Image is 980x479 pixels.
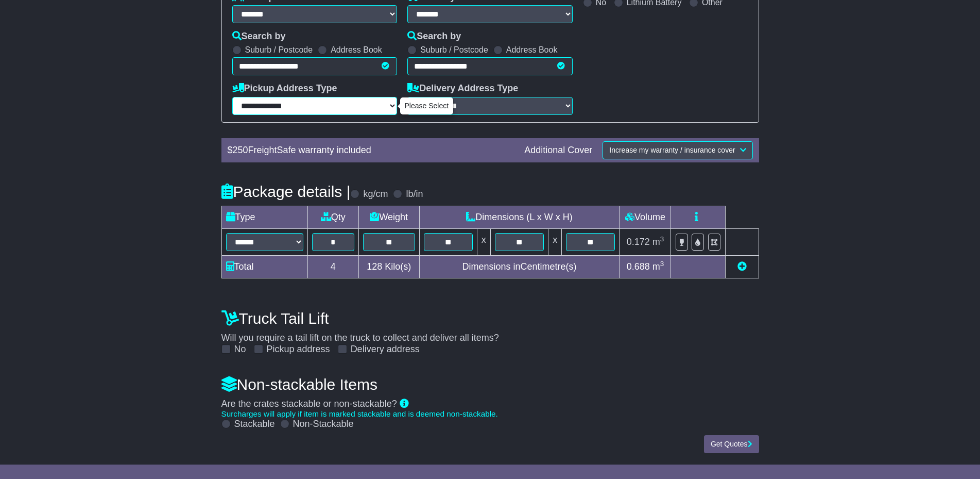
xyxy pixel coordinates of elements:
[407,83,518,94] label: Delivery Address Type
[221,183,351,200] h4: Package details |
[660,260,664,268] sup: 3
[358,206,419,228] td: Weight
[221,409,759,419] div: Surcharges will apply if item is marked stackable and is deemed non-stackable.
[221,206,307,228] td: Type
[221,255,307,278] td: Total
[232,31,286,42] label: Search by
[232,83,337,94] label: Pickup Address Type
[704,435,759,453] button: Get Quotes
[652,237,664,247] span: m
[627,237,650,247] span: 0.172
[406,189,423,200] label: lb/in
[307,255,358,278] td: 4
[548,228,562,255] td: x
[233,145,248,155] span: 250
[737,261,747,272] a: Add new item
[245,45,313,55] label: Suburb / Postcode
[620,206,671,228] td: Volume
[221,399,397,409] span: Are the crates stackable or non-stackable?
[603,141,752,159] button: Increase my warranty / insurance cover
[401,98,453,114] div: Please Select
[267,344,330,355] label: Pickup address
[419,206,620,228] td: Dimensions (L x W x H)
[331,45,382,55] label: Address Book
[419,255,620,278] td: Dimensions in Centimetre(s)
[307,206,358,228] td: Qty
[234,344,246,355] label: No
[609,146,735,154] span: Increase my warranty / insurance cover
[222,145,520,156] div: $ FreightSafe warranty included
[351,344,420,355] label: Delivery address
[293,419,354,430] label: Non-Stackable
[221,310,759,327] h4: Truck Tail Lift
[363,189,388,200] label: kg/cm
[358,255,419,278] td: Kilo(s)
[216,305,764,355] div: Will you require a tail lift on the truck to collect and deliver all items?
[407,31,461,42] label: Search by
[660,235,664,243] sup: 3
[367,261,382,272] span: 128
[420,45,488,55] label: Suburb / Postcode
[627,261,650,272] span: 0.688
[652,261,664,272] span: m
[221,376,759,393] h4: Non-stackable Items
[234,419,275,430] label: Stackable
[506,45,558,55] label: Address Book
[477,228,490,255] td: x
[519,145,597,156] div: Additional Cover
